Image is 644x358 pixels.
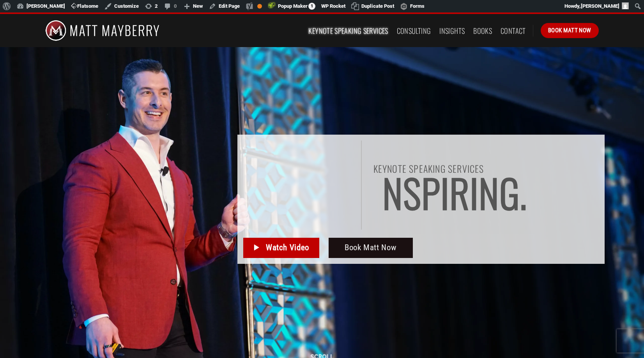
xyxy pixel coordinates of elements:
[308,24,388,38] a: Keynote Speaking Services
[257,4,262,9] div: OK
[541,23,599,38] a: Book Matt Now
[308,3,315,10] span: 1
[45,14,159,47] img: Matt Mayberry
[266,241,309,254] span: Watch Video
[243,238,319,258] a: Watch Video
[581,3,619,9] span: [PERSON_NAME]
[329,238,413,258] a: Book Matt Now
[501,24,526,38] a: Contact
[473,24,492,38] a: Books
[345,241,396,254] span: Book Matt Now
[397,24,431,38] a: Consulting
[439,24,465,38] a: Insights
[548,26,591,35] span: Book Matt Now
